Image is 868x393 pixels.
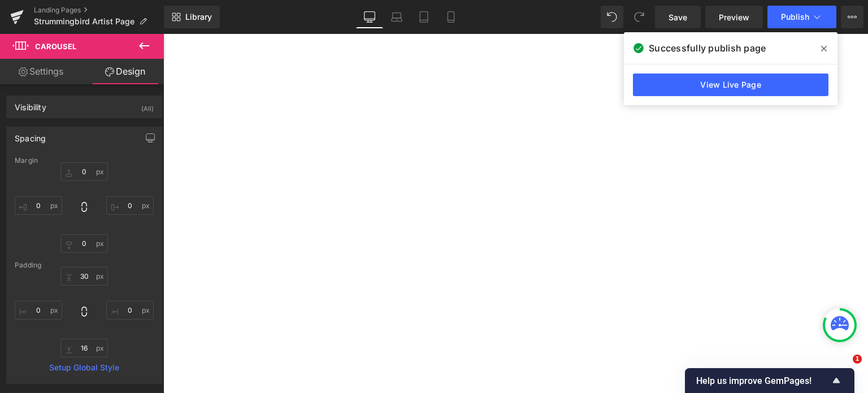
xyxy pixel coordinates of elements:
button: Redo [628,6,650,28]
input: 0 [60,234,108,253]
a: Laptop [383,6,410,28]
span: Save [669,11,687,23]
div: (All) [141,96,154,115]
input: 0 [15,301,62,319]
button: More [841,6,863,28]
span: Publish [781,12,809,21]
a: Tablet [410,6,437,28]
div: Padding [15,261,154,269]
div: Spacing [15,127,46,143]
button: Publish [767,6,836,28]
a: Setup Global Style [15,363,154,372]
span: Carousel [35,42,76,51]
a: Desktop [356,6,383,28]
a: Mobile [437,6,465,28]
span: Strummingbird Artist Page [34,17,134,26]
div: Margin [15,157,154,165]
a: Preview [705,6,763,28]
iframe: Intercom live chat [830,355,857,382]
input: 0 [106,301,154,319]
span: 1 [853,355,862,364]
input: 0 [60,339,108,357]
input: 0 [60,267,108,286]
span: Help us improve GemPages! [696,375,830,386]
input: 0 [60,162,108,181]
a: View Live Page [633,74,828,96]
span: Preview [719,11,749,23]
button: Show survey - Help us improve GemPages! [696,374,843,387]
span: Library [185,12,212,22]
button: Undo [601,6,623,28]
div: Visibility [15,96,46,112]
a: New Library [164,6,220,28]
input: 0 [106,196,154,215]
span: Successfully publish page [649,41,766,55]
a: Design [84,59,166,84]
a: Landing Pages [34,6,164,15]
input: 0 [15,196,62,215]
